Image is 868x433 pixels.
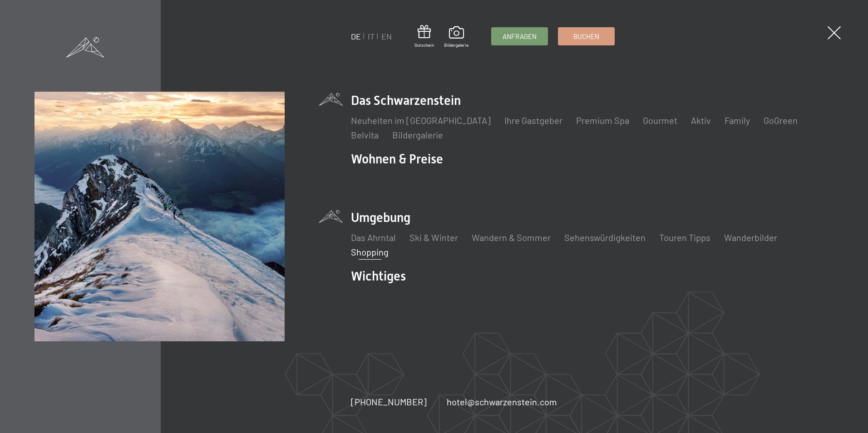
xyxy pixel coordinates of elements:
a: Sehenswürdigkeiten [564,232,646,243]
a: Gourmet [643,115,677,126]
span: Bildergalerie [444,42,469,48]
a: Touren Tipps [659,232,710,243]
a: Ihre Gastgeber [504,115,562,126]
a: Belvita [351,129,379,140]
span: Anfragen [503,32,537,41]
a: Family [725,115,750,126]
a: Gutschein [414,25,434,48]
a: Wanderbilder [724,232,777,243]
a: Anfragen [492,28,547,45]
a: Bildergalerie [392,129,443,140]
a: Buchen [558,28,614,45]
a: Bildergalerie [444,26,469,48]
a: EN [381,31,392,41]
a: hotel@schwarzenstein.com [447,395,557,408]
span: Gutschein [414,42,434,48]
a: Shopping [351,246,389,257]
a: Premium Spa [576,115,629,126]
a: Wandern & Sommer [472,232,551,243]
a: Ski & Winter [409,232,458,243]
a: Aktiv [691,115,711,126]
a: [PHONE_NUMBER] [351,395,427,408]
a: Neuheiten im [GEOGRAPHIC_DATA] [351,115,491,126]
a: Das Ahrntal [351,232,396,243]
span: Buchen [573,32,599,41]
a: IT [368,31,375,41]
span: [PHONE_NUMBER] [351,396,427,407]
a: GoGreen [764,115,798,126]
a: DE [351,31,361,41]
